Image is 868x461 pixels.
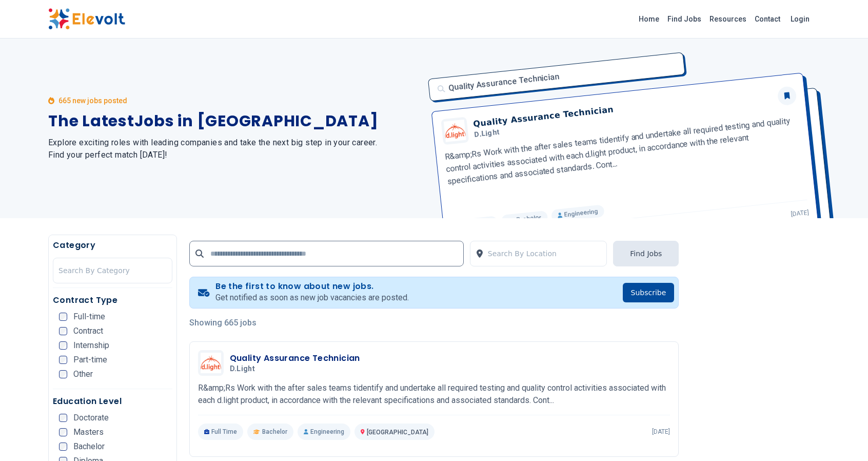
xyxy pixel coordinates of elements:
[59,356,67,364] input: Part-time
[663,11,705,27] a: Find Jobs
[73,370,93,378] span: Other
[784,9,816,29] a: Login
[58,95,127,106] p: 665 new jobs posted
[48,8,125,30] img: Elevolt
[635,11,663,27] a: Home
[230,364,255,374] span: d.light
[198,382,670,407] p: R&amp;Rs Work with the after sales teams tidentify and undertake all required testing and quality...
[53,239,172,252] h5: Category
[73,356,107,364] span: Part-time
[367,429,428,436] span: [GEOGRAPHIC_DATA]
[189,317,679,329] p: Showing 665 jobs
[73,327,103,335] span: Contract
[198,424,244,440] p: Full Time
[48,137,422,161] h2: Explore exciting roles with leading companies and take the next big step in your career. Find you...
[73,313,105,321] span: Full-time
[59,443,67,451] input: Bachelor
[262,428,287,436] span: Bachelor
[230,352,360,364] h3: Quality Assurance Technician
[201,353,221,373] img: d.light
[298,424,350,440] p: Engineering
[73,443,105,451] span: Bachelor
[48,112,422,130] h1: The Latest Jobs in [GEOGRAPHIC_DATA]
[215,281,409,292] h4: Be the first to know about new jobs.
[59,313,67,321] input: Full-time
[59,428,67,436] input: Masters
[73,341,109,350] span: Internship
[59,370,67,378] input: Other
[705,11,751,27] a: Resources
[59,341,67,350] input: Internship
[215,292,409,304] p: Get notified as soon as new job vacancies are posted.
[652,428,670,436] p: [DATE]
[59,414,67,422] input: Doctorate
[59,327,67,335] input: Contract
[53,395,172,408] h5: Education Level
[73,428,104,436] span: Masters
[623,283,675,302] button: Subscribe
[53,294,172,306] h5: Contract Type
[198,350,670,440] a: d.lightQuality Assurance Techniciand.lightR&amp;Rs Work with the after sales teams tidentify and ...
[73,414,109,422] span: Doctorate
[751,11,784,27] a: Contact
[613,241,679,266] button: Find Jobs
